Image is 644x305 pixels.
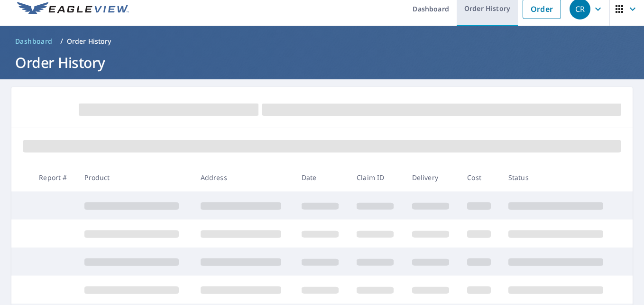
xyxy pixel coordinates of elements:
[349,163,405,191] th: Claim ID
[193,163,294,191] th: Address
[31,163,77,191] th: Report #
[460,163,501,191] th: Cost
[11,34,56,49] a: Dashboard
[60,36,63,47] li: /
[405,163,460,191] th: Delivery
[17,2,129,16] img: EV Logo
[77,163,193,191] th: Product
[11,34,633,49] nav: breadcrumb
[501,163,616,191] th: Status
[294,163,350,191] th: Date
[11,53,633,72] h1: Order History
[67,37,111,46] p: Order History
[15,37,53,46] span: Dashboard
